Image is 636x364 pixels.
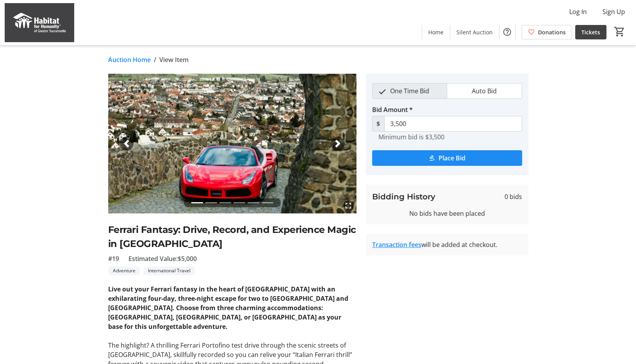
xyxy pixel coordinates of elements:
img: Habitat for Humanity of Greater Sacramento's Logo [5,3,74,42]
img: Image [108,74,356,213]
tr-hint: Minimum bid is $3,500 [378,133,444,141]
span: Donations [538,28,566,36]
span: 0 bids [504,192,522,201]
strong: Live out your Ferrari fantasy in the heart of [GEOGRAPHIC_DATA] with an exhilarating four-day, th... [108,285,348,331]
a: Auction Home [108,55,151,64]
span: One Time Bid [385,83,434,98]
button: Place Bid [372,150,522,166]
span: Home [428,28,444,36]
span: Estimated Value: $5,000 [128,254,197,263]
a: Tickets [575,25,606,39]
span: Auto Bid [467,83,501,98]
a: Transaction fees [372,240,421,249]
a: Home [422,25,450,39]
a: Silent Auction [450,25,499,39]
span: Tickets [581,28,600,36]
mat-icon: fullscreen [344,201,353,210]
a: Donations [522,25,572,39]
span: Sign Up [602,7,625,16]
h3: Bidding History [372,191,435,202]
h2: Ferrari Fantasy: Drive, Record, and Experience Magic in [GEOGRAPHIC_DATA] [108,223,356,251]
div: will be added at checkout. [372,240,522,249]
button: Help [499,24,515,40]
span: Place Bid [438,153,465,163]
tr-label-badge: Adventure [108,266,140,275]
button: Cart [613,25,627,39]
span: $ [372,116,385,131]
div: No bids have been placed [372,209,522,218]
span: Log In [569,7,587,16]
span: / [154,55,156,64]
button: Sign Up [596,5,631,18]
button: Log In [563,5,593,18]
span: Silent Auction [456,28,493,36]
span: #19 [108,254,119,263]
label: Bid Amount * [372,105,413,114]
tr-label-badge: International Travel [143,266,195,275]
span: View Item [159,55,189,64]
